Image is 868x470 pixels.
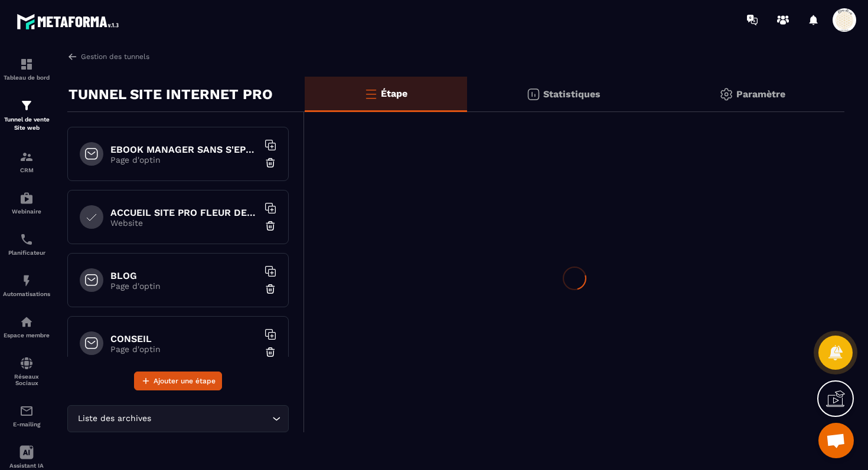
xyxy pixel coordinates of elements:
[3,306,50,347] a: automationsautomationsEspace membre
[3,421,50,428] p: E-mailing
[3,224,50,265] a: schedulerschedulerPlanificateur
[3,332,50,338] p: Espace membre
[110,144,258,155] h6: EBOOK MANAGER SANS S'EPUISER OFFERT
[3,167,50,173] p: CRM
[719,87,733,101] img: setting-gr.5f69749f.svg
[543,88,601,100] p: Statistiques
[134,372,222,390] button: Ajouter une étape
[19,191,34,205] img: automations
[265,283,276,295] img: trash
[526,87,540,101] img: stats.20deebd0.svg
[818,423,854,458] div: Ouvrir le chat
[110,218,258,228] p: Website
[364,87,378,101] img: bars-o.4a397970.svg
[3,90,50,141] a: formationformationTunnel de vente Site web
[19,57,34,71] img: formation
[3,74,50,81] p: Tableau de bord
[67,51,78,62] img: arrow
[110,155,258,165] p: Page d'optin
[3,182,50,224] a: automationsautomationsWebinaire
[3,116,50,132] p: Tunnel de vente Site web
[3,291,50,297] p: Automatisations
[19,150,34,164] img: formation
[3,48,50,90] a: formationformationTableau de bord
[110,333,258,344] h6: CONSEIL
[110,281,258,291] p: Page d'optin
[19,98,34,113] img: formation
[19,232,34,246] img: scheduler
[736,88,785,100] p: Paramètre
[75,412,154,425] span: Liste des archives
[110,207,258,218] h6: ACCUEIL SITE PRO FLEUR DE VIE
[265,346,276,358] img: trash
[154,412,269,425] input: Search for option
[19,274,34,288] img: automations
[68,83,273,106] p: TUNNEL SITE INTERNET PRO
[3,373,50,386] p: Réseaux Sociaux
[19,404,34,418] img: email
[265,157,276,169] img: trash
[19,356,34,370] img: social-network
[110,344,258,354] p: Page d'optin
[110,270,258,281] h6: BLOG
[67,405,289,432] div: Search for option
[3,141,50,182] a: formationformationCRM
[17,11,123,32] img: logo
[154,375,216,387] span: Ajouter une étape
[3,208,50,215] p: Webinaire
[265,220,276,232] img: trash
[3,462,50,469] p: Assistant IA
[3,249,50,256] p: Planificateur
[3,347,50,395] a: social-networksocial-networkRéseaux Sociaux
[3,265,50,306] a: automationsautomationsAutomatisations
[19,315,34,329] img: automations
[3,395,50,436] a: emailemailE-mailing
[67,51,149,62] a: Gestion des tunnels
[381,88,407,99] p: Étape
